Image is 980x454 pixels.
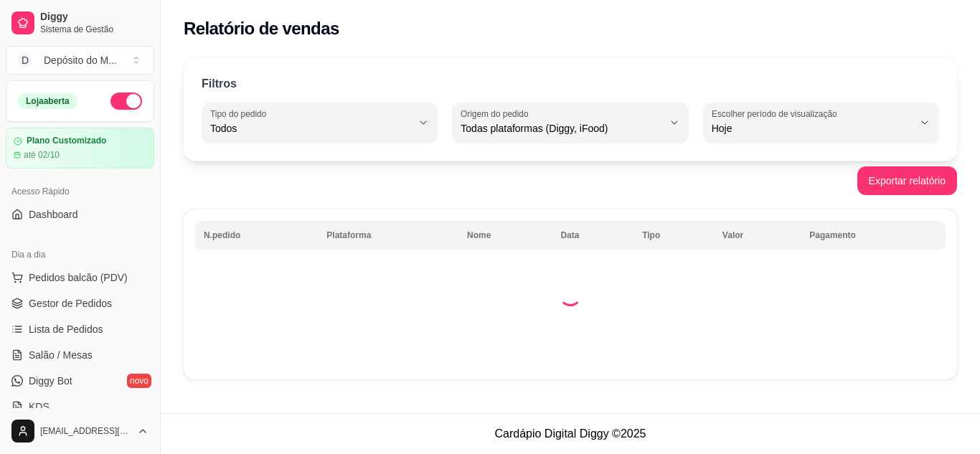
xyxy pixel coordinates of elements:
span: [EMAIL_ADDRESS][DOMAIN_NAME] [40,425,131,437]
div: Loja aberta [18,93,77,109]
span: Todos [210,121,412,136]
a: Plano Customizadoaté 02/10 [6,128,154,169]
a: Salão / Mesas [6,344,154,366]
span: KDS [29,399,50,414]
button: Alterar Status [110,93,142,110]
a: Gestor de Pedidos [6,292,154,315]
label: Origem do pedido [461,108,533,120]
span: Dashboard [29,207,78,222]
p: Filtros [202,75,237,93]
a: Diggy Botnovo [6,369,154,392]
div: Depósito do M ... [44,53,117,67]
label: Escolher período de visualização [712,108,842,120]
a: Lista de Pedidos [6,318,154,341]
label: Tipo do pedido [210,108,271,120]
a: Dashboard [6,203,154,226]
span: Gestor de Pedidos [29,296,112,311]
span: Salão / Mesas [29,348,93,362]
button: Escolher período de visualizaçãoHoje [703,103,939,143]
span: Diggy [40,11,149,24]
span: Diggy Bot [29,374,72,388]
span: Todas plataformas (Diggy, iFood) [461,121,662,136]
button: Select a team [6,46,154,75]
span: Lista de Pedidos [29,322,103,336]
span: Pedidos balcão (PDV) [29,270,128,285]
footer: Cardápio Digital Diggy © 2025 [161,413,980,454]
h2: Relatório de vendas [184,17,339,40]
a: DiggySistema de Gestão [6,6,154,40]
div: Dia a dia [6,243,154,266]
span: D [18,53,32,67]
button: Exportar relatório [857,166,957,195]
button: Pedidos balcão (PDV) [6,266,154,289]
div: Acesso Rápido [6,180,154,203]
article: até 02/10 [24,149,60,161]
button: Tipo do pedidoTodos [202,103,438,143]
button: [EMAIL_ADDRESS][DOMAIN_NAME] [6,414,154,448]
a: KDS [6,395,154,418]
span: Sistema de Gestão [40,24,149,35]
div: Loading [559,283,582,306]
button: Origem do pedidoTodas plataformas (Diggy, iFood) [452,103,688,143]
span: Hoje [712,121,913,136]
article: Plano Customizado [27,136,106,146]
